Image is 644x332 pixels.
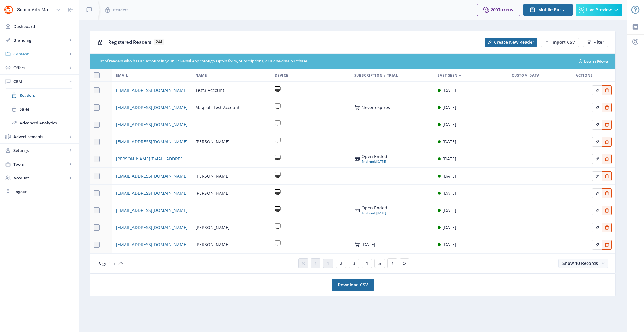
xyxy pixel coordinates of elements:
[116,241,188,248] a: [EMAIL_ADDRESS][DOMAIN_NAME]
[592,241,602,247] a: Edit page
[116,172,188,180] a: [EMAIL_ADDRESS][DOMAIN_NAME]
[116,224,188,231] a: [EMAIL_ADDRESS][DOMAIN_NAME]
[592,138,602,144] a: Edit page
[586,7,612,12] span: Live Preview
[116,138,188,145] span: [EMAIL_ADDRESS][DOMAIN_NAME]
[116,190,188,197] a: [EMAIL_ADDRESS][DOMAIN_NAME]
[195,224,230,231] span: [PERSON_NAME]
[195,87,224,94] span: Test3 Account
[576,4,622,16] button: Live Preview
[4,5,13,15] img: properties.app_icon.png
[602,138,612,144] a: Edit page
[537,38,579,47] a: New page
[512,72,540,79] span: Custom Data
[195,241,230,248] span: [PERSON_NAME]
[17,3,53,17] div: SchoolArts Magazine
[195,172,230,180] span: [PERSON_NAME]
[592,224,602,230] a: Edit page
[541,38,579,47] button: Import CSV
[13,189,74,195] span: Logout
[353,261,355,266] span: 3
[602,207,612,213] a: Edit page
[602,224,612,230] a: Edit page
[443,138,456,145] div: [DATE]
[20,106,72,112] span: Sales
[108,39,151,45] span: Registered Readers
[362,211,376,215] span: Trial ends
[13,175,67,181] span: Account
[6,89,72,102] a: Readers
[116,155,188,163] a: [PERSON_NAME][EMAIL_ADDRESS][PERSON_NAME][DOMAIN_NAME]
[362,159,376,164] span: Trial ends
[116,207,188,214] a: [EMAIL_ADDRESS][DOMAIN_NAME]
[332,279,374,291] a: Download CSV
[362,242,375,247] div: [DATE]
[602,104,612,110] a: Edit page
[602,172,612,178] a: Edit page
[592,155,602,161] a: Edit page
[362,154,387,159] div: Open Ended
[20,92,72,98] span: Readers
[98,58,571,64] div: List of readers who has an account in your Universal App through Opt-in form, Subscriptions, or a...
[362,105,390,110] div: Never expires
[275,72,288,79] span: Device
[576,72,593,79] span: Actions
[90,31,616,274] app-collection-view: Registered Readers
[592,207,602,213] a: Edit page
[354,72,398,79] span: Subscription / Trial
[113,7,128,13] span: Readers
[13,37,67,43] span: Branding
[443,241,456,248] div: [DATE]
[116,72,128,79] span: Email
[593,40,604,45] span: Filter
[195,190,230,197] span: [PERSON_NAME]
[13,51,67,57] span: Content
[592,172,602,178] a: Edit page
[154,39,164,45] span: 244
[602,155,612,161] a: Edit page
[195,138,230,145] span: [PERSON_NAME]
[13,78,67,85] span: CRM
[481,38,537,47] a: New page
[592,87,602,92] a: Edit page
[13,23,74,29] span: Dashboard
[116,87,188,94] a: [EMAIL_ADDRESS][DOMAIN_NAME]
[116,121,188,128] a: [EMAIL_ADDRESS][DOMAIN_NAME]
[362,259,372,268] button: 4
[498,7,513,13] span: Tokens
[340,261,342,266] span: 2
[443,121,456,128] div: [DATE]
[494,40,534,45] span: Create New Reader
[438,72,458,79] span: Last Seen
[323,259,333,268] button: 1
[6,102,72,116] a: Sales
[116,104,188,111] a: [EMAIL_ADDRESS][DOMAIN_NAME]
[485,38,537,47] button: Create New Reader
[6,116,72,130] a: Advanced Analytics
[443,207,456,214] div: [DATE]
[443,104,456,111] div: [DATE]
[602,190,612,195] a: Edit page
[374,259,385,268] button: 5
[592,121,602,127] a: Edit page
[366,261,368,266] span: 4
[443,172,456,180] div: [DATE]
[13,147,67,153] span: Settings
[327,261,329,266] span: 1
[362,159,387,164] div: [DATE]
[602,87,612,92] a: Edit page
[443,155,456,163] div: [DATE]
[477,4,520,16] button: 200Tokens
[583,38,608,47] button: Filter
[13,65,67,71] span: Offers
[562,260,598,266] span: Show 10 Records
